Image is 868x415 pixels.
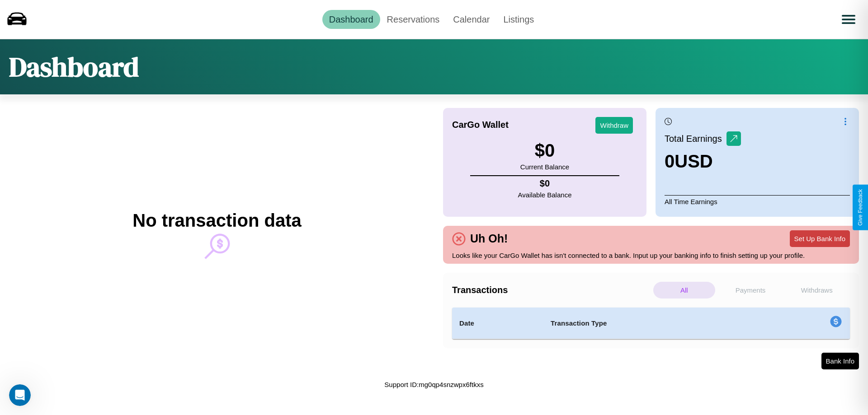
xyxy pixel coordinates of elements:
[857,189,863,226] div: Give Feedback
[551,318,756,329] h4: Transaction Type
[786,282,848,298] p: Withdraws
[821,353,859,369] button: Bank Info
[520,140,569,161] h3: $ 0
[322,10,380,29] a: Dashboard
[520,161,569,173] p: Current Balance
[790,230,850,247] button: Set Up Bank Info
[459,318,536,329] h4: Date
[132,210,301,231] h2: No transaction data
[595,117,633,134] button: Withdraw
[380,10,447,29] a: Reservations
[384,378,483,391] p: Support ID: mg0qp4snzwpx6ftkxs
[665,195,850,208] p: All Time Earnings
[518,178,572,189] h4: $ 0
[452,285,651,295] h4: Transactions
[720,282,782,298] p: Payments
[452,120,509,130] h4: CarGo Wallet
[452,249,850,261] p: Looks like your CarGo Wallet has isn't connected to a bank. Input up your banking info to finish ...
[9,384,31,406] iframe: Intercom live chat
[9,48,139,85] h1: Dashboard
[452,308,850,339] table: simple table
[496,10,541,29] a: Listings
[836,7,861,32] button: Open menu
[653,282,715,298] p: All
[665,151,741,172] h3: 0 USD
[518,189,572,201] p: Available Balance
[466,232,512,245] h4: Uh Oh!
[665,131,726,147] p: Total Earnings
[446,10,496,29] a: Calendar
